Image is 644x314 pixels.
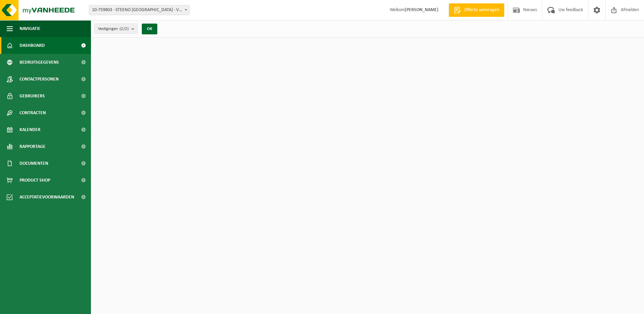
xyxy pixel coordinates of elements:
[20,172,50,189] span: Product Shop
[89,5,189,15] span: 10-759803 - STEENO NV - VICHTE
[20,88,45,104] span: Gebruikers
[449,3,504,17] a: Offerte aanvragen
[405,7,439,12] strong: [PERSON_NAME]
[20,155,48,172] span: Documenten
[20,104,46,121] span: Contracten
[20,71,59,88] span: Contactpersonen
[20,121,40,138] span: Kalender
[94,24,138,34] button: Vestigingen(2/2)
[98,24,129,34] span: Vestigingen
[89,5,190,15] span: 10-759803 - STEENO NV - VICHTE
[462,7,501,13] span: Offerte aanvragen
[20,54,59,71] span: Bedrijfsgegevens
[20,20,40,37] span: Navigatie
[142,24,157,34] button: OK
[20,37,45,54] span: Dashboard
[20,189,74,206] span: Acceptatievoorwaarden
[20,138,45,155] span: Rapportage
[120,27,129,31] count: (2/2)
